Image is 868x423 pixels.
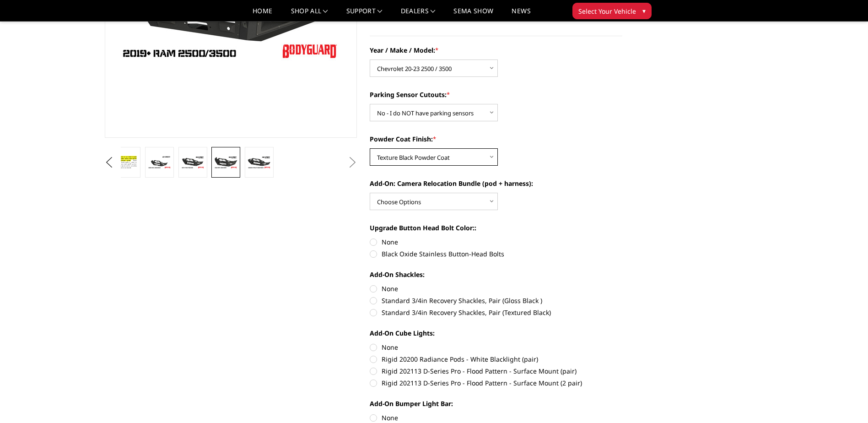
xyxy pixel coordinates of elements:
[578,6,636,16] span: Select Your Vehicle
[214,156,237,169] img: A2 Series - Sport Front Bumper (winch mount)
[370,179,622,188] label: Add-On: Camera Relocation Bundle (pod + harness):
[181,156,205,169] img: A2 Series - Sport Front Bumper (winch mount)
[346,8,383,21] a: Support
[370,413,622,423] label: None
[370,342,622,352] label: None
[114,154,138,170] img: A2 Series - Sport Front Bumper (winch mount)
[345,156,359,169] button: Next
[248,156,271,169] img: A2 Series - Sport Front Bumper (winch mount)
[370,270,622,279] label: Add-On Shackles:
[512,8,530,21] a: News
[370,223,622,233] label: Upgrade Button Head Bolt Color::
[370,249,622,259] label: Black Oxide Stainless Button-Head Bolts
[370,328,622,338] label: Add-On Cube Lights:
[253,8,272,21] a: Home
[370,378,622,388] label: Rigid 202113 D-Series Pro - Flood Pattern - Surface Mount (2 pair)
[370,354,622,364] label: Rigid 20200 Radiance Pods - White Blacklight (pair)
[370,237,622,247] label: None
[370,284,622,293] label: None
[102,156,116,169] button: Previous
[148,156,171,169] img: A2 Series - Sport Front Bumper (winch mount)
[370,134,622,144] label: Powder Coat Finish:
[370,399,622,408] label: Add-On Bumper Light Bar:
[370,308,622,317] label: Standard 3/4in Recovery Shackles, Pair (Textured Black)
[291,8,328,21] a: shop all
[642,6,646,16] span: ▾
[401,8,436,21] a: Dealers
[370,296,622,305] label: Standard 3/4in Recovery Shackles, Pair (Gloss Black )
[453,8,493,21] a: SEMA Show
[572,3,652,19] button: Select Your Vehicle
[370,45,622,55] label: Year / Make / Model:
[370,366,622,376] label: Rigid 202113 D-Series Pro - Flood Pattern - Surface Mount (pair)
[370,90,622,99] label: Parking Sensor Cutouts:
